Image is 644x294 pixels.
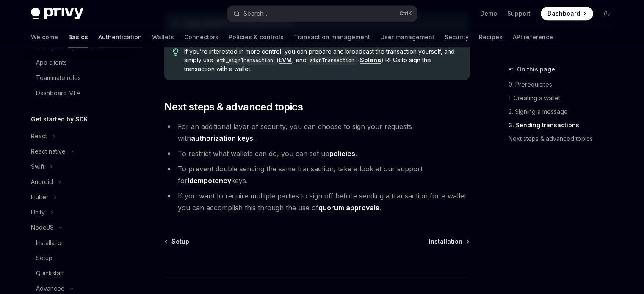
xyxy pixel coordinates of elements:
[213,56,276,65] code: eth_signTransaction
[31,177,53,187] div: Android
[509,105,620,118] a: 2. Signing a message
[307,56,358,65] code: signTransaction
[445,27,469,47] a: Security
[517,64,555,74] span: On this page
[509,78,620,91] a: 0. Prerequisites
[541,7,593,20] a: Dashboard
[31,162,44,172] div: Swift
[173,48,179,56] svg: Tip
[31,27,58,47] a: Welcome
[68,27,88,47] a: Basics
[98,27,142,47] a: Authentication
[36,58,67,68] div: App clients
[31,223,54,233] div: NodeJS
[164,163,470,187] li: To prevent double sending the same transaction, take a look at our support for keys.
[429,237,462,246] span: Installation
[36,268,64,278] div: Quickstart
[513,27,553,47] a: API reference
[164,148,470,159] li: To restrict what wallets can do, you can set up .
[191,134,253,143] a: authorization keys
[31,146,66,157] div: React native
[31,8,83,19] img: dark logo
[152,27,174,47] a: Wallets
[36,73,81,83] div: Teammate roles
[31,207,45,217] div: Unity
[36,283,65,294] div: Advanced
[509,118,620,132] a: 3. Sending transactions
[184,47,461,73] span: If you’re interested in more control, you can prepare and broadcast the transaction yourself, and...
[243,8,267,19] div: Search...
[399,10,412,17] span: Ctrl K
[164,190,470,214] li: If you want to require multiple parties to sign off before sending a transaction for a wallet, yo...
[31,131,47,141] div: React
[318,203,379,212] a: quorum approvals
[329,149,355,158] a: policies
[360,56,381,64] a: Solana
[36,88,80,98] div: Dashboard MFA
[479,27,503,47] a: Recipes
[600,7,614,20] button: Toggle dark mode
[429,237,469,246] a: Installation
[279,56,292,64] a: EVM
[547,9,580,18] span: Dashboard
[480,9,497,18] a: Demo
[31,192,48,202] div: Flutter
[24,85,133,101] a: Dashboard MFA
[380,27,434,47] a: User management
[164,100,303,114] span: Next steps & advanced topics
[227,6,417,21] button: Search...CtrlK
[24,55,133,70] a: App clients
[184,27,218,47] a: Connectors
[24,250,133,266] a: Setup
[164,121,470,144] li: For an additional layer of security, you can choose to sign your requests with .
[294,27,370,47] a: Transaction management
[188,176,231,185] a: idempotency
[229,27,284,47] a: Policies & controls
[24,266,133,281] a: Quickstart
[36,253,53,263] div: Setup
[171,237,189,246] span: Setup
[507,9,531,18] a: Support
[31,114,88,124] h5: Get started by SDK
[509,132,620,146] a: Next steps & advanced topics
[36,238,65,248] div: Installation
[24,235,133,250] a: Installation
[24,70,133,85] a: Teammate roles
[509,91,620,105] a: 1. Creating a wallet
[165,237,189,246] a: Setup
